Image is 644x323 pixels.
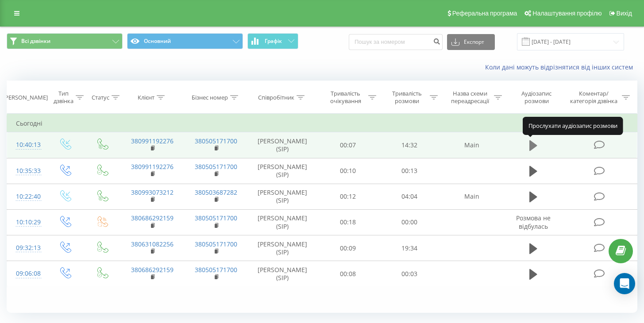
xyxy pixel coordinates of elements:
[7,115,637,132] td: Сьогодні
[131,240,174,248] a: 380631082256
[516,214,551,230] span: Розмова не відбулась
[195,137,237,145] a: 380505171700
[248,235,317,261] td: [PERSON_NAME] (SIP)
[440,184,504,209] td: Main
[317,184,378,209] td: 00:12
[247,33,298,49] button: Графік
[248,132,317,158] td: [PERSON_NAME] (SIP)
[485,63,637,71] a: Коли дані можуть відрізнятися вiд інших систем
[3,94,48,101] div: [PERSON_NAME]
[248,158,317,184] td: [PERSON_NAME] (SIP)
[617,10,632,17] span: Вихід
[195,188,237,196] a: 380503687282
[21,38,50,45] span: Всі дзвінки
[448,90,492,105] div: Назва схеми переадресації
[248,261,317,287] td: [PERSON_NAME] (SIP)
[378,235,440,261] td: 19:34
[138,94,154,101] div: Клієнт
[195,214,237,222] a: 380505171700
[568,90,620,105] div: Коментар/категорія дзвінка
[378,132,440,158] td: 14:32
[265,38,282,44] span: Графік
[131,188,174,196] a: 380993073212
[447,34,495,50] button: Експорт
[386,90,428,105] div: Тривалість розмови
[378,261,440,287] td: 00:03
[131,214,174,222] a: 380686292159
[440,132,504,158] td: Main
[92,94,109,101] div: Статус
[7,33,123,49] button: Всі дзвінки
[192,94,228,101] div: Бізнес номер
[317,132,378,158] td: 00:07
[195,162,237,171] a: 380505171700
[452,10,517,17] span: Реферальна програма
[248,209,317,235] td: [PERSON_NAME] (SIP)
[378,184,440,209] td: 04:04
[614,273,635,294] div: Open Intercom Messenger
[16,239,37,257] div: 09:32:13
[317,158,378,184] td: 00:10
[16,136,37,154] div: 10:40:13
[54,90,73,105] div: Тип дзвінка
[317,261,378,287] td: 00:08
[131,265,174,274] a: 380686292159
[325,90,366,105] div: Тривалість очікування
[127,33,243,49] button: Основний
[16,188,37,205] div: 10:22:40
[195,240,237,248] a: 380505171700
[16,162,37,180] div: 10:35:33
[258,94,294,101] div: Співробітник
[317,209,378,235] td: 00:18
[131,137,174,145] a: 380991192276
[195,265,237,274] a: 380505171700
[317,235,378,261] td: 00:09
[532,10,602,17] span: Налаштування профілю
[16,265,37,282] div: 09:06:08
[378,158,440,184] td: 00:13
[349,34,443,50] input: Пошук за номером
[512,90,561,105] div: Аудіозапис розмови
[16,214,37,231] div: 10:10:29
[131,162,174,171] a: 380991192276
[378,209,440,235] td: 00:00
[523,117,623,135] div: Прослухати аудіозапис розмови
[248,184,317,209] td: [PERSON_NAME] (SIP)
